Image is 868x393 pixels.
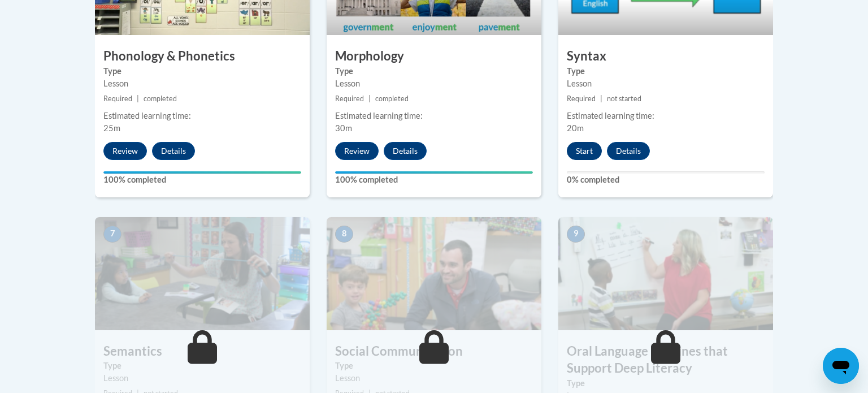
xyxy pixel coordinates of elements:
[335,65,533,77] label: Type
[335,123,352,133] span: 30m
[335,142,379,160] button: Review
[103,65,301,77] label: Type
[335,360,533,372] label: Type
[137,94,139,103] span: |
[375,94,409,103] span: completed
[335,77,533,90] div: Lesson
[335,372,533,385] div: Lesson
[327,217,541,330] img: Course Image
[335,171,533,174] div: Your progress
[103,372,301,385] div: Lesson
[335,94,364,103] span: Required
[327,343,541,360] h3: Social Communication
[103,174,301,186] label: 100% completed
[103,110,301,122] div: Estimated learning time:
[567,77,765,90] div: Lesson
[335,174,533,186] label: 100% completed
[567,142,602,160] button: Start
[600,94,602,103] span: |
[144,94,177,103] span: completed
[567,65,765,77] label: Type
[95,343,310,360] h3: Semantics
[335,226,353,243] span: 8
[384,142,427,160] button: Details
[607,94,641,103] span: not started
[567,377,765,390] label: Type
[103,94,132,103] span: Required
[103,171,301,174] div: Your progress
[567,226,585,243] span: 9
[335,110,533,122] div: Estimated learning time:
[368,94,371,103] span: |
[95,47,310,65] h3: Phonology & Phonetics
[103,360,301,372] label: Type
[558,217,773,330] img: Course Image
[327,47,541,65] h3: Morphology
[558,343,773,378] h3: Oral Language Routines that Support Deep Literacy
[103,77,301,90] div: Lesson
[567,174,765,186] label: 0% completed
[103,123,120,133] span: 25m
[558,47,773,65] h3: Syntax
[567,110,765,122] div: Estimated learning time:
[152,142,195,160] button: Details
[103,226,121,243] span: 7
[103,142,147,160] button: Review
[823,348,859,384] iframe: Button to launch messaging window
[567,123,584,133] span: 20m
[95,217,310,330] img: Course Image
[567,94,596,103] span: Required
[607,142,650,160] button: Details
